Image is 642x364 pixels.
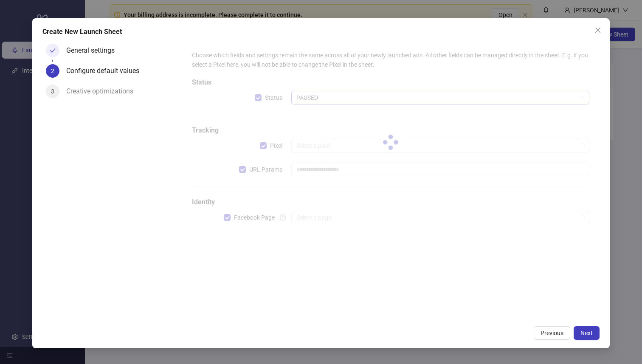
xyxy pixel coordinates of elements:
[66,44,121,57] div: General settings
[594,27,601,34] span: close
[66,85,140,98] div: Creative optimizations
[534,326,570,340] button: Previous
[50,48,56,54] span: check
[51,88,54,95] span: 3
[580,330,593,336] span: Next
[574,326,600,340] button: Next
[591,23,605,37] button: Close
[42,27,600,37] div: Create New Launch Sheet
[66,64,146,78] div: Configure default values
[51,68,54,74] span: 2
[541,330,563,336] span: Previous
